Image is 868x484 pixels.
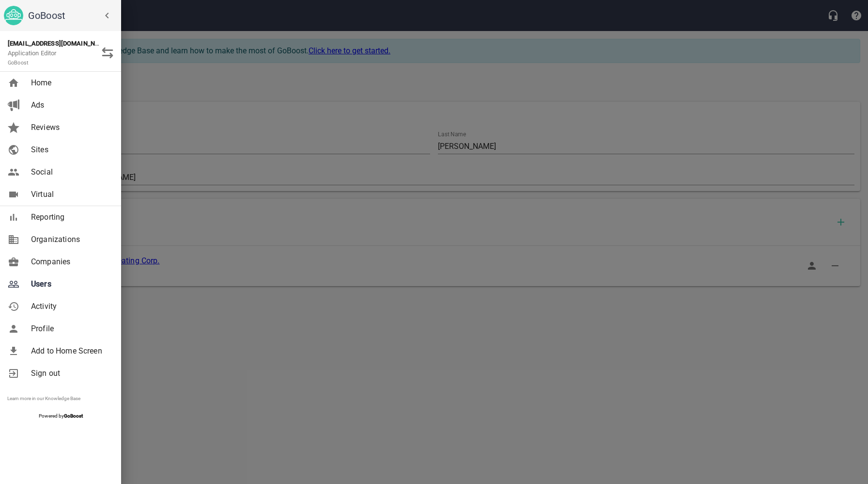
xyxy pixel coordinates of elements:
[31,166,109,178] span: Social
[31,77,109,89] span: Home
[31,368,109,379] span: Sign out
[8,60,29,66] small: GoBoost
[31,278,109,290] span: Users
[31,99,109,111] span: Ads
[64,413,83,419] strong: GoBoost
[8,49,57,66] span: Application Editor
[96,41,119,65] button: Switch Role
[7,396,80,401] a: Learn more in our Knowledge Base
[28,8,117,23] h6: GoBoost
[31,323,109,335] span: Profile
[31,301,109,312] span: Activity
[31,234,109,245] span: Organizations
[31,144,109,156] span: Sites
[31,345,109,357] span: Add to Home Screen
[31,122,109,133] span: Reviews
[31,256,109,268] span: Companies
[8,40,110,47] strong: [EMAIL_ADDRESS][DOMAIN_NAME]
[4,6,23,25] img: go_boost_head.png
[31,211,109,223] span: Reporting
[39,413,83,419] span: Powered by
[31,189,109,200] span: Virtual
